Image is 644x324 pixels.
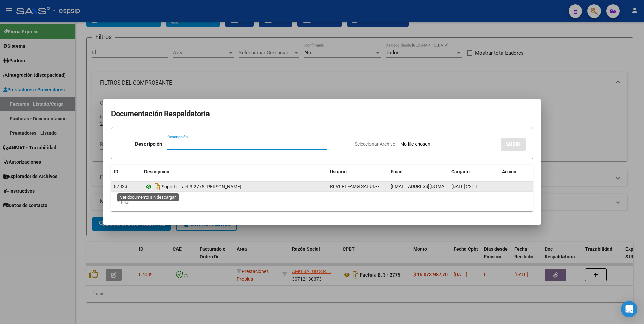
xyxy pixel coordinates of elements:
[111,107,533,120] h2: Documentación Respaldatoria
[111,165,141,179] datatable-header-cell: ID
[327,165,388,179] datatable-header-cell: Usuario
[391,169,403,174] span: Email
[330,184,379,189] span: REVERE -AMG SALUD- -
[391,184,465,189] span: [EMAIL_ADDRESS][DOMAIN_NAME]
[141,165,327,179] datatable-header-cell: Descripción
[114,169,118,174] span: ID
[153,181,162,192] i: Descargar documento
[451,169,470,174] span: Cargado
[499,165,533,179] datatable-header-cell: Accion
[449,165,499,179] datatable-header-cell: Cargado
[144,169,169,174] span: Descripción
[144,181,325,192] div: Soporte Fact 3-2775 [PERSON_NAME]
[330,169,347,174] span: Usuario
[135,140,162,148] p: Descripción
[621,301,637,317] div: Open Intercom Messenger
[502,169,516,174] span: Accion
[506,141,520,148] span: SUBIR
[388,165,449,179] datatable-header-cell: Email
[111,194,533,211] div: 1 total
[501,138,526,151] button: SUBIR
[355,141,395,147] span: Seleccionar Archivo
[451,184,478,189] span: [DATE] 22:11
[114,184,127,189] span: 87823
